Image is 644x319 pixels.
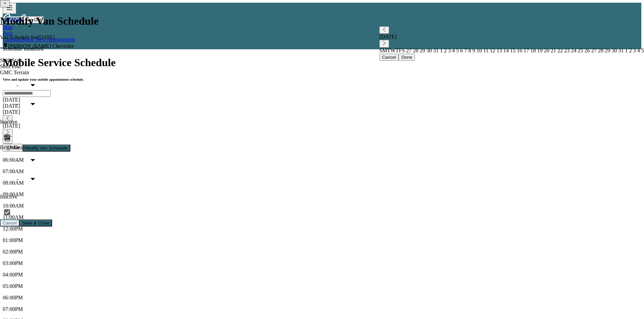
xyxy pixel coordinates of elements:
p: 10:00AM [3,203,641,209]
p: 08:00AM [3,180,641,186]
span: 3 [632,48,636,53]
span: 13 [495,48,502,53]
span: Save & Close [22,220,50,225]
span: 24 [570,48,576,53]
p: 04:00PM [3,272,641,278]
div: [DATE] [3,103,641,109]
span: 22 [556,48,563,53]
p: 03:00PM [3,260,641,266]
h6: View and update your mobile appointment schedule. [3,77,641,81]
span: S [379,48,382,53]
p: 12:00PM [3,226,641,232]
span: 17 [522,48,529,53]
p: 06:00AM [3,157,641,163]
p: 07:00PM [3,306,641,312]
span: W [390,48,396,53]
button: Cancel [379,54,399,61]
span: 8 [467,48,471,53]
span: 27 [405,48,412,53]
span: 27 [590,48,597,53]
a: MapBeta [3,24,641,36]
span: 3 [447,48,451,53]
span: 4 [451,48,455,53]
span: 4 [636,48,640,53]
span: M [382,48,387,53]
span: T [387,48,390,53]
span: 18 [529,48,536,53]
span: 14 [502,48,509,53]
p: 11:00AM [3,214,641,220]
span: 31 [617,48,624,53]
div: [DATE] [3,97,641,103]
span: 2 [443,48,447,53]
span: 31 [432,48,439,53]
span: 10 [475,48,482,53]
p: 06:00PM [3,295,641,301]
span: 28 [597,48,603,53]
span: F [399,48,402,53]
span: 30 [425,48,432,53]
span: 2 [628,48,632,53]
span: 5 [455,48,459,53]
p: 09:00AM [3,191,641,197]
span: 30 [610,48,617,53]
span: 29 [603,48,610,53]
h1: Mobile Service Schedule [3,56,641,69]
span: 26 [583,48,590,53]
div: [DATE] [3,109,641,115]
span: 21 [549,48,556,53]
button: Save & Close [20,219,52,227]
button: Done [399,54,415,61]
span: 20 [543,48,549,53]
span: 1 [624,48,628,53]
span: 11 [482,48,488,53]
span: 28 [412,48,419,53]
span: 29 [419,48,425,53]
span: 6 [459,48,463,53]
span: 12 [488,48,495,53]
div: [DATE] [3,123,641,129]
span: S [402,48,405,53]
span: 5 [640,48,644,53]
div: [DATE] [379,34,644,40]
p: 07:00AM [3,168,641,175]
span: 25 [576,48,583,53]
span: 9 [471,48,475,53]
span: 19 [536,48,543,53]
p: 01:00PM [3,237,641,243]
span: T [396,48,399,53]
p: 02:00PM [3,249,641,255]
span: 1 [439,48,443,53]
span: 16 [516,48,522,53]
span: 7 [463,48,467,53]
p: 05:00PM [3,283,641,289]
span: 23 [563,48,570,53]
span: 15 [509,48,516,53]
div: Beta [3,30,641,36]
